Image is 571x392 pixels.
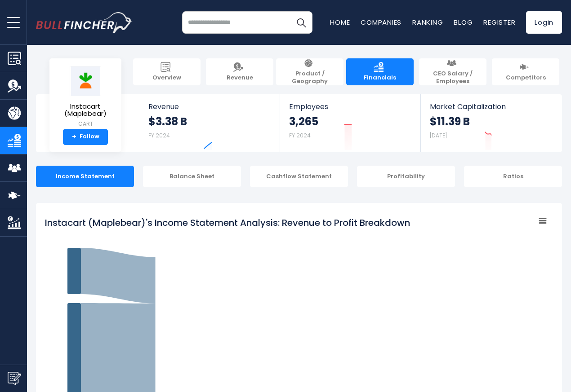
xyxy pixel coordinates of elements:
a: CEO Salary / Employees [419,58,486,85]
a: Ranking [412,18,443,27]
strong: + [72,133,76,141]
small: CART [57,120,114,128]
tspan: Instacart (Maplebear)'s Income Statement Analysis: Revenue to Profit Breakdown [45,216,410,229]
span: Competitors [506,74,546,82]
a: Overview [133,58,201,85]
button: Search [290,11,312,34]
a: Competitors [492,58,559,85]
a: Employees 3,265 FY 2024 [280,94,420,152]
div: Profitability [357,166,455,187]
div: Balance Sheet [143,166,241,187]
strong: $11.39 B [430,115,470,128]
span: Overview [152,74,181,82]
a: Instacart (Maplebear) CART [56,66,115,129]
strong: $3.38 B [148,115,187,128]
span: CEO Salary / Employees [424,70,482,85]
a: +Follow [63,129,108,145]
a: Login [526,11,562,34]
a: Companies [361,18,401,27]
a: Revenue $3.38 B FY 2024 [139,94,280,152]
a: Blog [454,18,473,27]
a: Revenue [206,58,273,85]
span: Employees [289,102,411,111]
span: Product / Geography [281,70,339,85]
span: Financials [364,74,396,82]
a: Home [330,18,350,27]
span: Revenue [227,74,253,82]
span: Instacart (Maplebear) [57,103,114,118]
small: FY 2024 [289,132,311,139]
span: Market Capitalization [430,102,552,111]
small: FY 2024 [148,132,170,139]
a: Go to homepage [36,12,133,33]
a: Market Capitalization $11.39 B [DATE] [421,94,561,152]
small: [DATE] [430,132,447,139]
strong: 3,265 [289,115,318,128]
span: Revenue [148,102,271,111]
div: Income Statement [36,166,134,187]
a: Register [483,18,515,27]
a: Financials [346,58,414,85]
a: Product / Geography [276,58,343,85]
div: Cashflow Statement [250,166,348,187]
img: bullfincher logo [36,12,133,33]
div: Ratios [464,166,562,187]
